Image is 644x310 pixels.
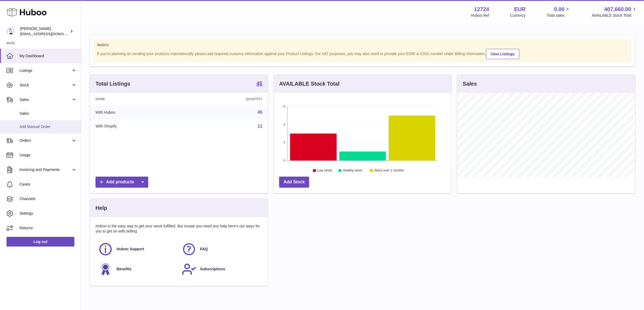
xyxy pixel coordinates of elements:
[374,169,404,173] text: Stock over 2 months
[19,225,77,231] span: Returns
[95,177,148,188] a: Add products
[6,27,15,35] img: internalAdmin-12724@internal.huboo.com
[19,68,71,73] span: Listings
[20,26,69,36] div: [PERSON_NAME]
[463,80,477,87] h3: Sales
[19,196,77,201] span: Channels
[514,6,526,13] strong: EUR
[279,177,309,188] a: Add Stock
[257,124,262,129] a: 11
[547,6,571,18] a: 0.00 Total sales
[283,105,285,108] text: 6
[19,167,71,172] span: Invoicing and Payments
[182,262,260,277] a: Subscriptions
[19,97,71,102] span: Sales
[547,13,571,18] span: Total sales
[471,13,489,18] div: Huboo Ref
[19,211,77,216] span: Settings
[186,93,268,105] th: Quantity
[90,105,186,119] td: With Huboo
[283,141,285,144] text: 2
[19,182,77,187] span: Cases
[98,262,176,277] a: Benefits
[592,13,638,18] span: AVAILABLE Stock Total
[200,247,208,252] span: FAQ
[474,6,489,13] strong: 12724
[592,6,638,18] a: 407,660.00 AVAILABLE Stock Total
[95,80,130,87] h3: Total Listings
[117,247,144,252] span: Huboo Support
[486,49,519,59] a: View Listings
[97,42,628,48] strong: Notice
[182,242,260,257] a: FAQ
[510,13,526,18] div: Currency
[97,48,628,59] div: If you're planning on sending your products internationally please add required customs informati...
[317,169,332,173] text: Low Stock
[19,111,77,116] span: Sales
[19,153,77,158] span: Usage
[19,83,71,88] span: Stock
[19,124,77,129] span: Add Manual Order
[19,53,77,59] span: My Dashboard
[95,224,262,234] p: Huboo is the easy way to get your stock fulfilled. But incase you need any help here's our ways f...
[256,81,262,86] strong: 45
[283,159,285,162] text: 0
[95,204,107,212] h3: Help
[6,237,74,247] a: Log out
[256,81,262,87] a: 45
[200,267,225,272] span: Subscriptions
[283,123,285,126] text: 4
[257,110,262,114] a: 45
[19,138,71,143] span: Orders
[90,93,186,105] th: Name
[604,6,631,13] span: 407,660.00
[117,267,131,272] span: Benefits
[20,32,80,36] span: [EMAIL_ADDRESS][DOMAIN_NAME]
[279,80,339,87] h3: AVAILABLE Stock Total
[343,169,362,173] text: Healthy stock
[554,6,565,13] span: 0.00
[98,242,176,257] a: Huboo Support
[90,119,186,133] td: With Shopify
